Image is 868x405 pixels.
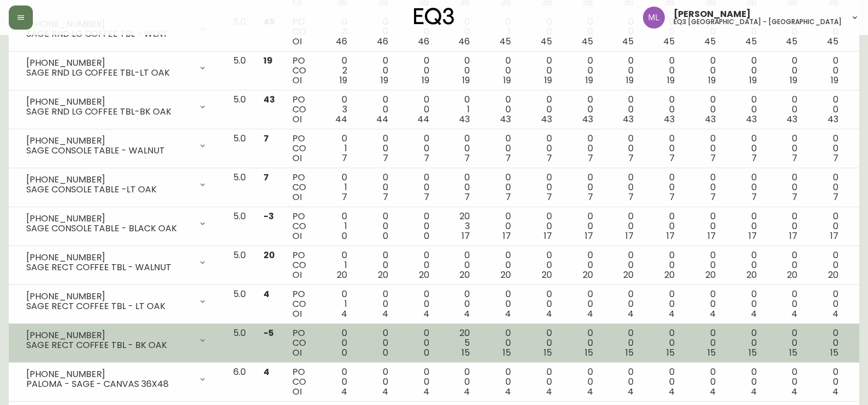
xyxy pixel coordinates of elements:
[733,250,757,280] div: 0 0
[623,269,634,281] span: 20
[815,56,838,85] div: 0 0
[774,95,798,124] div: 0 0
[674,10,751,19] span: [PERSON_NAME]
[815,212,838,241] div: 0 0
[26,379,192,389] div: PALOMA - SAGE - CANVAS 36X48
[733,328,757,358] div: 0 0
[487,289,511,319] div: 0 0
[611,56,634,85] div: 0 0
[692,289,716,319] div: 0 0
[225,246,255,285] td: 5.0
[541,113,552,126] span: 43
[26,136,192,146] div: [PHONE_NUMBER]
[500,113,511,126] span: 43
[587,307,593,320] span: 4
[424,346,429,359] span: 0
[446,250,470,280] div: 0 0
[588,152,593,164] span: 7
[528,134,552,163] div: 0 0
[324,95,347,124] div: 0 3
[674,19,842,25] h5: eq3 [GEOGRAPHIC_DATA] - [GEOGRAPHIC_DATA]
[292,346,302,359] span: OI
[292,269,302,281] span: OI
[381,74,388,87] span: 19
[528,250,552,280] div: 0 0
[378,269,388,281] span: 20
[26,224,192,233] div: SAGE CONSOLE TABLE - BLACK OAK
[419,269,429,281] span: 20
[746,269,757,281] span: 20
[692,173,716,202] div: 0 0
[324,134,347,163] div: 0 1
[406,56,429,85] div: 0 0
[815,17,838,47] div: 0 0
[406,134,429,163] div: 0 0
[341,307,347,320] span: 4
[787,269,797,281] span: 20
[446,95,470,124] div: 0 1
[651,212,675,241] div: 0 0
[292,74,302,87] span: OI
[446,134,470,163] div: 0 0
[324,173,347,202] div: 0 1
[611,328,634,358] div: 0 0
[292,230,302,242] span: OI
[733,289,757,319] div: 0 0
[225,324,255,363] td: 5.0
[365,250,388,280] div: 0 0
[335,113,347,126] span: 44
[827,35,838,48] span: 45
[588,191,593,203] span: 7
[786,35,797,48] span: 45
[383,346,388,359] span: 0
[292,307,302,320] span: OI
[774,173,798,202] div: 0 0
[263,210,274,223] span: -3
[26,175,192,185] div: [PHONE_NUMBER]
[225,52,255,90] td: 5.0
[340,74,347,87] span: 19
[26,330,192,340] div: [PHONE_NUMBER]
[570,95,593,124] div: 0 0
[263,132,269,145] span: 7
[831,74,838,87] span: 19
[733,134,757,163] div: 0 0
[643,7,665,28] img: baddbcff1c9a25bf9b3a4739eeaf679c
[827,113,838,126] span: 43
[692,56,716,85] div: 0 0
[18,250,216,275] div: [PHONE_NUMBER]SAGE RECT COFFEE TBL - WALNUT
[406,173,429,202] div: 0 0
[669,152,675,164] span: 7
[377,35,388,48] span: 46
[651,134,675,163] div: 0 0
[774,250,798,280] div: 0 0
[667,74,675,87] span: 19
[585,74,593,87] span: 19
[446,212,470,241] div: 20 3
[528,212,552,241] div: 0 0
[26,340,192,350] div: SAGE RECT COFFEE TBL - BK OAK
[528,95,552,124] div: 0 0
[705,269,716,281] span: 20
[505,152,511,164] span: 7
[292,328,306,358] div: PO CO
[446,56,470,85] div: 0 0
[263,93,275,106] span: 43
[459,269,470,281] span: 20
[774,56,798,85] div: 0 0
[832,307,838,320] span: 4
[651,17,675,47] div: 0 0
[487,212,511,241] div: 0 0
[528,289,552,319] div: 0 0
[570,173,593,202] div: 0 0
[406,212,429,241] div: 0 0
[225,168,255,207] td: 5.0
[292,35,302,48] span: OI
[18,95,216,119] div: [PHONE_NUMBER]SAGE RND LG COFFEE TBL-BK OAK
[611,212,634,241] div: 0 0
[324,250,347,280] div: 0 1
[324,328,347,358] div: 0 0
[669,307,675,320] span: 4
[26,107,192,117] div: SAGE RND LG COFFEE TBL-BK OAK
[692,328,716,358] div: 0 0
